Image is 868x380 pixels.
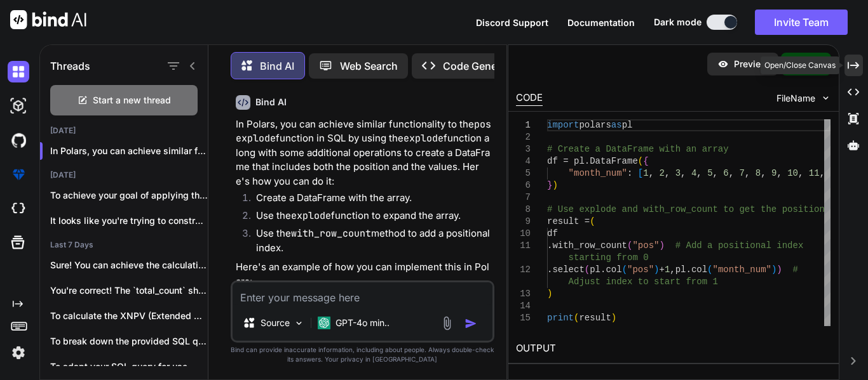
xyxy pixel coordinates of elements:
[675,265,707,275] span: pl.col
[627,168,632,178] span: :
[50,145,208,157] p: In Polars, you can achieve similar funct...
[50,284,208,297] p: You're correct! The `total_count` should be calculated...
[246,226,492,255] li: Use the method to add a positional index.
[585,265,590,275] span: (
[649,168,654,178] span: ,
[516,216,531,228] div: 9
[776,168,782,178] span: ,
[547,289,552,299] span: )
[516,192,531,204] div: 7
[50,189,208,202] p: To achieve your goal of applying the `xp...
[567,16,635,29] button: Documentation
[547,240,627,251] span: .with_row_count
[8,342,29,364] img: settings
[547,144,729,154] span: # Create a DataFrame with an array
[713,168,718,178] span: ,
[8,164,29,185] img: premium
[40,240,208,250] h2: Last 7 Days
[632,240,659,251] span: "pos"
[516,204,531,216] div: 8
[476,16,548,29] button: Discord Support
[740,168,745,178] span: 7
[691,168,696,178] span: 4
[627,265,654,275] span: "pos"
[547,216,590,226] span: result =
[569,252,649,263] span: starting from 0
[643,156,648,166] span: {
[516,180,531,192] div: 6
[638,156,643,166] span: (
[569,168,627,178] span: "month_num"
[261,317,290,329] p: Source
[50,214,208,227] p: It looks like you're trying to construct...
[707,168,712,178] span: 5
[246,209,492,226] li: Use the function to expand the array.
[659,265,664,275] span: +
[654,16,702,29] span: Dark mode
[611,120,622,130] span: as
[516,264,531,276] div: 12
[8,61,29,82] img: darkChat
[798,168,803,178] span: ,
[93,94,171,107] span: Start a new thread
[516,91,543,106] div: CODE
[771,168,776,178] span: 9
[776,92,815,105] span: FileName
[8,129,29,151] img: githubDark
[776,265,782,275] span: )
[8,95,29,117] img: darkAi-studio
[547,265,585,275] span: .select
[50,310,208,322] p: To calculate the XNPV (Extended Net Present...
[516,300,531,312] div: 14
[814,204,825,214] span: on
[231,345,494,364] p: Bind can provide inaccurate information, including about people. Always double-check its answers....
[627,240,632,251] span: (
[465,317,477,330] img: icon
[761,56,839,74] div: Open/Close Canvas
[516,228,531,240] div: 10
[516,155,531,167] div: 4
[638,168,643,178] span: [
[547,313,574,323] span: print
[756,168,761,178] span: 8
[318,317,330,329] img: GPT-4o mini
[340,58,398,74] p: Web Search
[590,265,621,275] span: pl.col
[508,334,839,364] h2: OUTPUT
[403,132,444,145] code: explode
[723,168,728,178] span: 6
[40,126,208,136] h2: [DATE]
[729,168,734,178] span: ,
[787,168,798,178] span: 10
[665,168,670,178] span: ,
[717,58,729,70] img: preview
[611,313,616,323] span: )
[713,265,771,275] span: "month_num"
[255,96,287,108] h6: Bind AI
[236,117,492,189] p: In Polars, you can achieve similar functionality to the function in SQL by using the function alo...
[476,17,548,28] span: Discord Support
[516,119,531,131] div: 1
[50,58,90,74] h1: Threads
[734,58,768,70] p: Preview
[552,180,557,190] span: )
[516,131,531,143] div: 2
[659,168,664,178] span: 2
[260,58,294,74] p: Bind AI
[745,168,750,178] span: ,
[547,228,558,239] span: df
[574,313,579,323] span: (
[50,360,208,373] p: To adapt your SQL query for use...
[665,265,670,275] span: 1
[675,168,681,178] span: 3
[236,260,492,289] p: Here's an example of how you can implement this in Polars:
[771,265,776,275] span: )
[246,191,492,209] li: Create a DataFrame with the array.
[681,168,686,178] span: ,
[670,265,675,275] span: ,
[294,318,304,329] img: Pick Models
[516,143,531,155] div: 3
[516,312,531,324] div: 15
[516,288,531,300] div: 13
[755,10,848,35] button: Invite Team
